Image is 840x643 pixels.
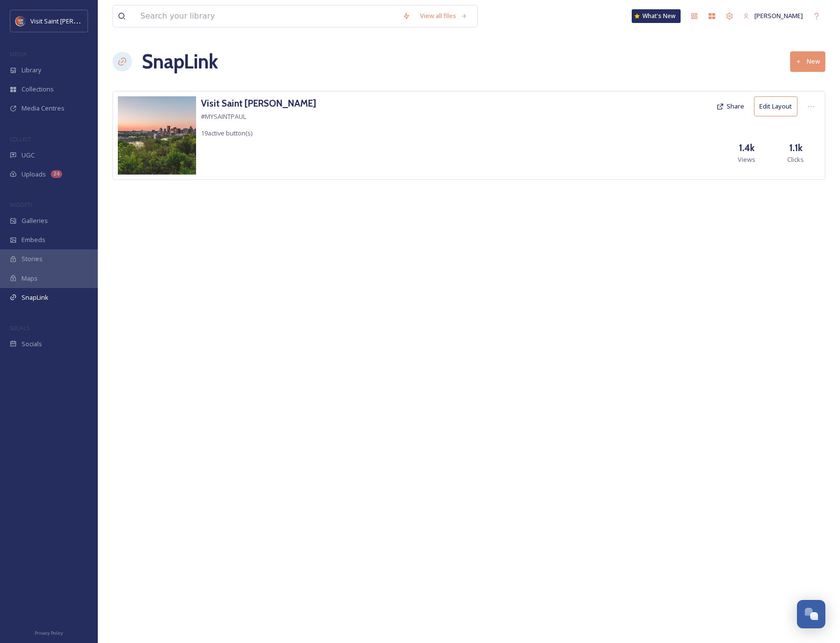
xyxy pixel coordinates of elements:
span: Socials [22,339,42,349]
h1: SnapLink [142,47,218,76]
a: Privacy Policy [35,626,63,638]
span: MEDIA [10,50,27,58]
a: View all files [415,6,472,25]
span: COLLECT [10,135,31,143]
span: SOCIALS [10,324,29,332]
span: Galleries [22,216,48,225]
span: Embeds [22,235,45,244]
input: Search your library [135,5,398,27]
button: New [790,51,825,71]
h3: 1.4k [739,141,754,155]
button: Share [711,97,749,116]
span: Library [22,66,41,75]
span: 19 active button(s) [201,129,252,137]
span: Privacy Policy [35,630,63,636]
h3: 1.1k [789,141,802,155]
span: Uploads [22,170,46,179]
span: Visit Saint [PERSON_NAME] [30,16,109,25]
span: Stories [22,254,43,264]
span: Maps [22,274,38,283]
div: 24 [51,170,62,178]
button: Open Chat [797,600,825,628]
span: Clicks [787,155,804,164]
img: 6b6d4cf7-5fdc-4ac5-84b5-2028ac06c0a6.jpg [118,96,196,175]
a: [PERSON_NAME] [738,6,808,25]
img: Visit%20Saint%20Paul%20Updated%20Profile%20Image.jpg [16,16,25,26]
a: Visit Saint [PERSON_NAME] [201,96,316,111]
a: Edit Layout [754,96,802,116]
span: Views [738,155,755,164]
span: UGC [22,151,35,160]
span: SnapLink [22,293,48,302]
span: Media Centres [22,104,65,113]
button: Edit Layout [754,96,797,116]
span: WIDGETS [10,201,32,208]
span: [PERSON_NAME] [754,11,803,20]
a: What's New [632,9,681,23]
span: Collections [22,85,54,94]
span: #MYSAINTPAUL [201,112,246,121]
